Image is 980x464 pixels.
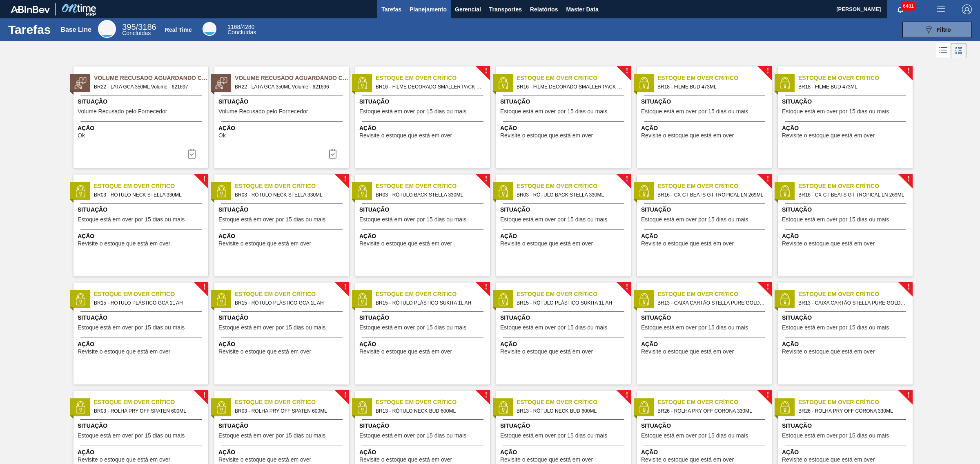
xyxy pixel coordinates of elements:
[782,340,911,349] span: Ação
[356,185,368,197] img: status
[218,108,308,115] span: Volume Recusado pelo Fornecedor
[218,133,226,139] span: Ok
[78,241,170,247] span: Revisite o estoque que está em over
[766,68,769,74] span: !
[94,298,202,307] span: BR15 - RÓTULO PLÁSTICO GCA 1L AH
[182,146,202,162] div: Completar tarefa: 30028001
[497,77,509,89] img: status
[936,43,951,58] div: Visão em Lista
[359,448,488,457] span: Ação
[497,293,509,305] img: status
[782,422,911,430] span: Situação
[78,217,185,223] span: Estoque está em over por 15 dias ou mais
[359,232,488,241] span: Ação
[218,422,347,430] span: Situação
[376,74,490,82] span: Estoque em Over Crítico
[376,407,483,415] span: BR13 - RÓTULO NECK BUD 600ML
[485,392,487,398] span: !
[500,340,629,349] span: Ação
[638,293,650,305] img: status
[485,68,487,74] span: !
[94,398,208,407] span: Estoque em Over Crítico
[376,290,490,298] span: Estoque em Over Crítico
[657,290,772,298] span: Estoque em Over Crítico
[798,82,906,91] span: BR18 - FILME BUD 473ML
[641,325,748,331] span: Estoque está em over por 15 dias ou mais
[500,108,607,115] span: Estoque está em over por 15 dias ou mais
[215,401,227,413] img: status
[500,457,593,463] span: Revisite o estoque que está em over
[657,298,765,307] span: BR13 - CAIXA CARTÃO STELLA PURE GOLD 269ML
[798,407,906,415] span: BR26 - ROLHA PRY OFF CORONA 330ML
[517,398,631,407] span: Estoque em Over Crítico
[122,24,156,36] div: Base Line
[235,182,349,190] span: Estoque em Over Crítico
[641,349,734,355] span: Revisite o estoque que está em over
[218,217,325,223] span: Estoque está em over por 15 dias ou mais
[78,205,206,214] span: Situação
[323,146,343,162] div: Completar tarefa: 30028002
[359,457,452,463] span: Revisite o estoque que está em over
[500,124,629,133] span: Ação
[766,392,769,398] span: !
[657,74,772,82] span: Estoque em Over Crítico
[901,2,915,11] span: 6481
[359,124,488,133] span: Ação
[227,24,254,30] span: / 4280
[517,74,631,82] span: Estoque em Over Crítico
[902,22,972,38] button: Filtro
[215,185,227,197] img: status
[344,284,346,290] span: !
[657,407,765,415] span: BR26 - ROLHA PRY OFF CORONA 330ML
[485,176,487,182] span: !
[218,124,347,133] span: Ação
[203,284,205,290] span: !
[641,241,734,247] span: Revisite o estoque que está em over
[798,190,906,199] span: BR16 - CX CT BEATS GT TROPICAL LN 269ML
[11,6,50,13] img: TNhmsLtSVTkK8tSr43FrP2fwEKptu5GPRR3wAAAABJRU5ErkJggg==
[235,398,349,407] span: Estoque em Over Crítico
[782,232,911,241] span: Ação
[74,185,87,197] img: status
[907,392,910,398] span: !
[218,457,311,463] span: Revisite o estoque que está em over
[94,82,202,91] span: BR22 - LATA GCA 350ML Volume - 621697
[497,185,509,197] img: status
[165,27,192,33] div: Real Time
[381,4,401,14] span: Tarefas
[641,422,770,430] span: Situação
[359,433,466,439] span: Estoque está em over por 15 dias ou mais
[8,25,51,34] h1: Tarefas
[359,108,466,115] span: Estoque está em over por 15 dias ou mais
[235,298,343,307] span: BR15 - RÓTULO PLÁSTICO GCA 1L AH
[779,293,791,305] img: status
[766,284,769,290] span: !
[98,20,116,38] div: Base Line
[203,22,216,36] div: Real Time
[626,68,628,74] span: !
[455,4,481,14] span: Gerencial
[782,314,911,322] span: Situação
[78,97,206,106] span: Situação
[376,398,490,407] span: Estoque em Over Crítico
[500,232,629,241] span: Ação
[356,293,368,305] img: status
[376,82,483,91] span: BR16 - FILME DECORADO SMALLER PACK 269ML
[782,241,875,247] span: Revisite o estoque que está em over
[638,77,650,89] img: status
[500,217,607,223] span: Estoque está em over por 15 dias ou mais
[359,241,452,247] span: Revisite o estoque que está em over
[500,241,593,247] span: Revisite o estoque que está em over
[78,433,185,439] span: Estoque está em over por 15 dias ou mais
[94,190,202,199] span: BR03 - RÓTULO NECK STELLA 330ML
[766,176,769,182] span: !
[641,205,770,214] span: Situação
[782,433,889,439] span: Estoque está em over por 15 dias ou mais
[78,349,170,355] span: Revisite o estoque que está em over
[641,124,770,133] span: Ação
[936,4,946,14] img: userActions
[356,77,368,89] img: status
[782,97,911,106] span: Situação
[500,205,629,214] span: Situação
[215,77,227,89] img: status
